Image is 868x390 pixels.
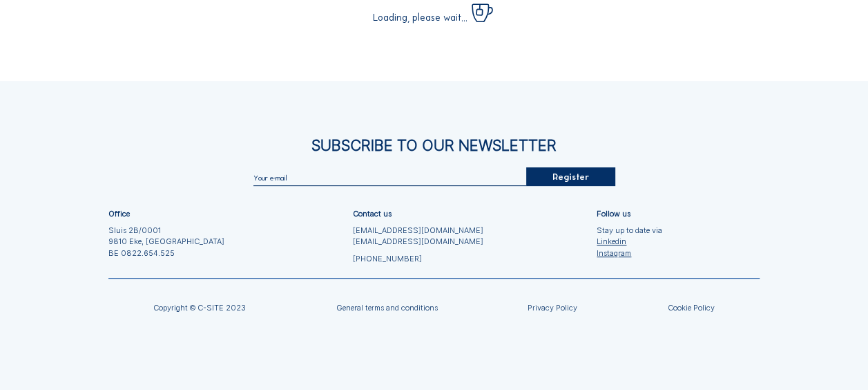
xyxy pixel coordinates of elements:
[353,225,483,236] a: [EMAIL_ADDRESS][DOMAIN_NAME]
[597,210,630,218] div: Follow us
[108,138,760,153] div: Subscribe to our newsletter
[108,225,224,259] div: Sluis 2B/0001 9810 Eke, [GEOGRAPHIC_DATA] BE 0822.654.525
[353,253,483,265] a: [PHONE_NUMBER]
[253,173,526,182] input: Your e-mail
[597,225,662,259] div: Stay up to date via
[153,304,246,312] div: Copyright © C-SITE 2023
[353,210,392,218] div: Contact us
[526,167,615,186] div: Register
[353,236,483,248] a: [EMAIL_ADDRESS][DOMAIN_NAME]
[668,304,715,312] a: Cookie Policy
[373,12,467,22] span: Loading, please wait...
[528,304,577,312] a: Privacy Policy
[108,210,130,218] div: Office
[597,248,662,259] a: Instagram
[336,304,438,312] a: General terms and conditions
[597,236,662,248] a: Linkedin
